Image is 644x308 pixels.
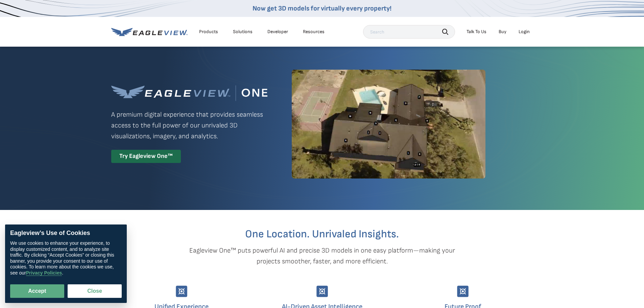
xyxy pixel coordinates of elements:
[10,230,122,237] div: Eagleview’s Use of Cookies
[519,29,530,35] div: Login
[303,29,325,35] div: Resources
[10,284,64,298] button: Accept
[233,29,253,35] div: Solutions
[253,4,391,13] a: Now get 3D models for virtually every property!
[316,286,328,297] img: Group-9744.svg
[10,240,122,276] div: We use cookies to enhance your experience, to display customized content, and to analyze site tra...
[68,284,122,298] button: Close
[176,286,187,297] img: Group-9744.svg
[111,109,267,142] p: A premium digital experience that provides seamless access to the full power of our unrivaled 3D ...
[499,29,506,35] a: Buy
[363,25,455,39] input: Search
[267,29,288,35] a: Developer
[457,286,469,297] img: Group-9744.svg
[26,270,62,276] a: Privacy Policies
[111,150,181,163] div: Try Eagleview One™
[177,245,467,267] p: Eagleview One™ puts powerful AI and precise 3D models in one easy platform—making your projects s...
[467,29,486,35] div: Talk To Us
[199,29,218,35] div: Products
[111,85,267,101] img: Eagleview One™
[116,229,528,240] h2: One Location. Unrivaled Insights.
